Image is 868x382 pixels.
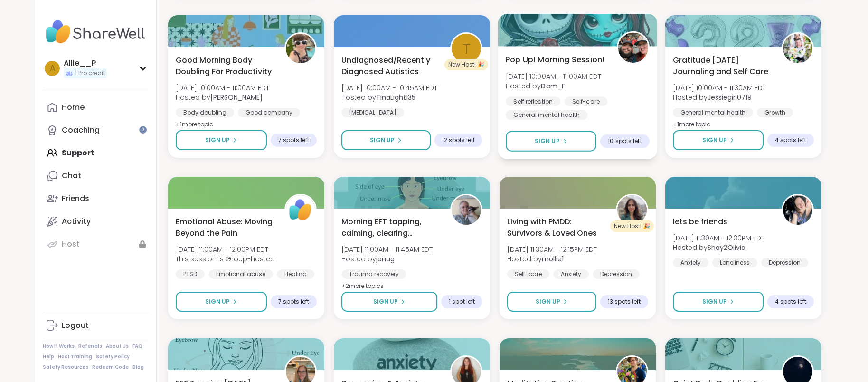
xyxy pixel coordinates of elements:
b: janag [376,254,395,264]
span: [DATE] 10:00AM - 11:00AM EDT [176,83,269,93]
div: Trauma recovery [341,269,406,279]
span: Gratitude [DATE] Journaling and Self Care [673,55,771,77]
span: Undiagnosed/Recently Diagnosed Autistics [341,55,440,77]
span: Good Morning Body Doubling For Productivity [176,55,274,77]
div: Friends [62,193,89,204]
span: [DATE] 11:30AM - 12:30PM EDT [673,233,764,243]
div: [MEDICAL_DATA] [341,108,404,117]
span: Living with PMDD: Survivors & Loved Ones [507,216,605,239]
span: Hosted by [341,93,437,102]
span: Hosted by [507,254,597,264]
span: Sign Up [205,136,230,144]
span: Sign Up [373,297,398,306]
span: A [50,62,55,75]
div: New Host! 🎉 [610,220,654,232]
div: Allie__P [64,58,107,68]
b: mollie1 [542,254,564,264]
div: Emotional abuse [208,269,273,279]
div: Depression [593,269,640,279]
span: T [462,38,471,60]
span: lets be friends [673,216,727,228]
div: Healing [277,269,314,279]
a: Safety Policy [96,353,130,360]
a: Chat [43,164,149,187]
div: Self-care [564,96,607,106]
span: Hosted by [673,243,764,252]
div: Coaching [62,125,100,135]
div: Chat [62,171,81,181]
span: 1 spot left [449,298,475,306]
div: Anxiety [553,269,589,279]
span: [DATE] 11:00AM - 12:00PM EDT [176,245,275,254]
b: TinaLight135 [376,93,415,102]
button: Sign Up [176,130,267,150]
img: Jessiegirl0719 [783,34,812,63]
button: Sign Up [507,292,596,312]
a: Safety Resources [43,364,88,371]
div: New Host! 🎉 [444,59,488,70]
a: How It Works [43,343,75,350]
div: Self reflection [506,96,560,106]
span: [DATE] 10:00AM - 10:45AM EDT [341,83,437,93]
img: mollie1 [617,195,647,225]
div: Host [62,239,80,249]
img: janag [452,195,481,225]
span: Morning EFT tapping, calming, clearing exercises [341,216,440,239]
button: Sign Up [673,292,764,312]
a: Redeem Code [92,364,129,371]
div: Logout [62,320,89,331]
div: Good company [238,108,300,117]
a: Coaching [43,119,149,142]
div: Depression [761,258,808,267]
a: Help [43,353,54,360]
span: Hosted by [176,93,269,102]
button: Sign Up [176,292,267,312]
a: Friends [43,187,149,210]
span: Hosted by [341,254,433,264]
span: Sign Up [702,136,727,144]
div: Loneliness [712,258,757,267]
div: PTSD [176,269,205,279]
a: Activity [43,210,149,233]
span: Emotional Abuse: Moving Beyond the Pain [176,216,274,239]
span: [DATE] 10:00AM - 11:30AM EDT [673,83,766,93]
img: ShareWell Nav Logo [43,15,149,48]
span: Sign Up [536,297,560,306]
div: Anxiety [673,258,708,267]
div: Home [62,102,85,113]
span: 4 spots left [775,298,806,306]
img: Shay2Olivia [783,195,812,225]
div: Body doubling [176,108,234,117]
button: Sign Up [673,130,764,150]
b: Shay2Olivia [708,243,745,252]
b: [PERSON_NAME] [210,93,263,102]
img: Dom_F [618,33,648,63]
button: Sign Up [341,292,437,312]
img: ShareWell [286,195,315,225]
a: Blog [132,364,144,371]
a: About Us [106,343,129,350]
span: Sign Up [205,297,230,306]
span: Pop Up! Morning Session! [506,54,604,65]
div: Growth [757,108,793,117]
a: Logout [43,314,149,337]
span: Hosted by [673,93,766,102]
span: 10 spots left [608,137,642,145]
div: General mental health [673,108,753,117]
span: 13 spots left [608,298,641,306]
span: 4 spots left [775,136,806,144]
span: 7 spots left [278,298,309,306]
button: Sign Up [341,130,431,150]
span: 12 spots left [442,136,475,144]
img: Adrienne_QueenOfTheDawn [286,34,315,63]
div: General mental health [506,110,587,120]
a: Home [43,96,149,119]
span: Sign Up [535,137,560,145]
a: FAQ [132,343,142,350]
b: Dom_F [541,81,565,91]
a: Referrals [78,343,102,350]
div: Self-care [507,269,549,279]
span: 1 Pro credit [75,69,105,77]
iframe: Spotlight [139,126,147,134]
a: Host [43,233,149,256]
